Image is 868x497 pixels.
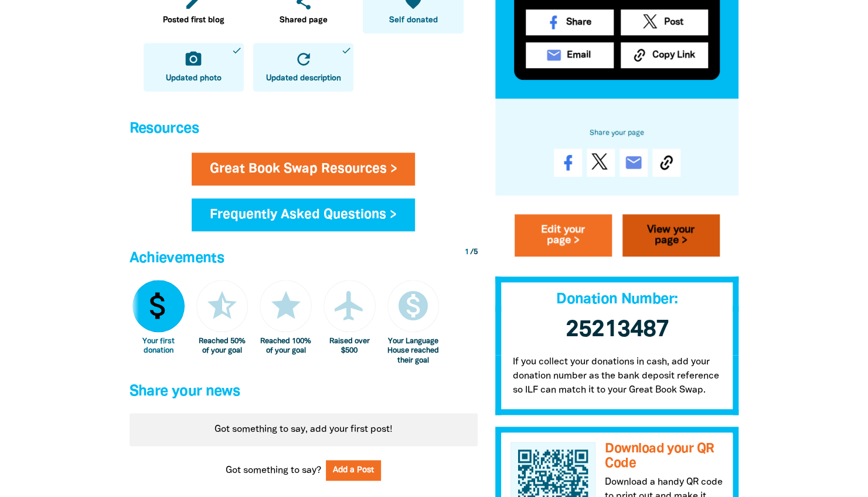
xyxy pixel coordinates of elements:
[396,288,431,323] i: monetization_on
[324,337,376,356] div: Raised over $500
[294,50,313,69] i: refresh
[166,73,222,84] span: Updated photo
[621,9,709,35] a: Post
[130,247,478,271] h4: Achievements
[465,249,469,256] span: 1
[144,43,244,92] a: camera_altUpdated photodone
[566,15,591,29] span: Share
[163,15,224,26] span: Posted first blog
[621,42,709,68] button: Copy Link
[130,413,478,446] div: Paginated content
[130,413,478,446] div: Got something to say, add your first post!
[587,149,615,177] a: Post
[232,45,242,56] i: done
[280,15,328,26] span: Shared page
[554,149,582,177] a: Share
[495,356,739,415] p: If you collect your donations in cash, add your donation number as the bank deposit reference so ...
[205,288,240,323] i: star_half
[526,9,614,35] a: Share
[130,122,199,136] span: Resources
[226,464,321,478] span: Got something to say?
[268,288,304,323] i: star
[465,247,478,258] div: / 5
[192,153,416,185] a: Great Book Swap Resources >
[546,47,562,63] i: email
[341,45,352,56] i: done
[389,15,437,26] span: Self donated
[526,42,614,68] a: emailEmail
[387,337,440,366] div: Your Language House reached their goal
[556,293,678,307] span: Donation Number:
[266,73,341,84] span: Updated description
[130,380,478,404] h4: Share your news
[624,154,643,173] i: email
[619,149,648,177] a: email
[260,337,312,356] div: Reached 100% of your goal
[515,215,612,257] a: Edit your page >
[192,198,415,231] a: Frequently Asked Questions >
[605,442,723,471] h3: Download your QR Code
[132,337,185,356] div: Your first donation
[514,127,720,140] h6: Share your page
[652,149,680,177] button: Copy Link
[567,48,591,62] span: Email
[253,43,353,92] a: refreshUpdated descriptiondone
[652,48,695,62] span: Copy Link
[566,320,669,342] span: 25213487
[184,50,203,69] i: camera_alt
[326,460,381,481] button: Add a Post
[622,215,720,257] a: View your page >
[332,288,367,323] i: airplanemode_active
[141,288,176,323] i: attach_money
[196,337,249,356] div: Reached 50% of your goal
[664,15,683,29] span: Post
